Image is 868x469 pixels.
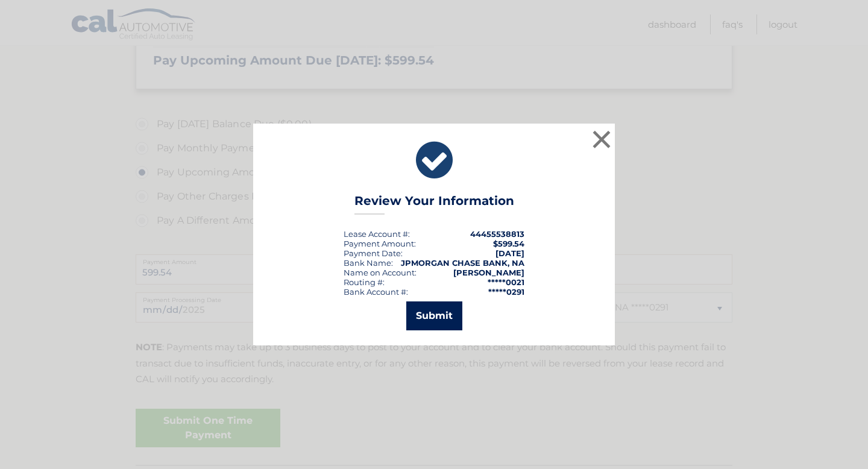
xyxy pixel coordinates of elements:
button: × [590,127,614,151]
span: $599.54 [493,239,524,248]
div: Bank Name: [344,258,393,268]
strong: 44455538813 [470,229,524,239]
h3: Review Your Information [354,194,514,215]
span: Payment Date [344,248,401,258]
button: Submit [406,301,462,330]
div: Lease Account #: [344,229,410,239]
div: Name on Account: [344,268,417,277]
strong: [PERSON_NAME] [453,268,524,277]
div: Bank Account #: [344,287,408,297]
div: : [344,248,403,258]
div: Routing #: [344,277,385,287]
div: Payment Amount: [344,239,416,248]
span: [DATE] [495,248,524,258]
strong: JPMORGAN CHASE BANK, NA [401,258,524,268]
